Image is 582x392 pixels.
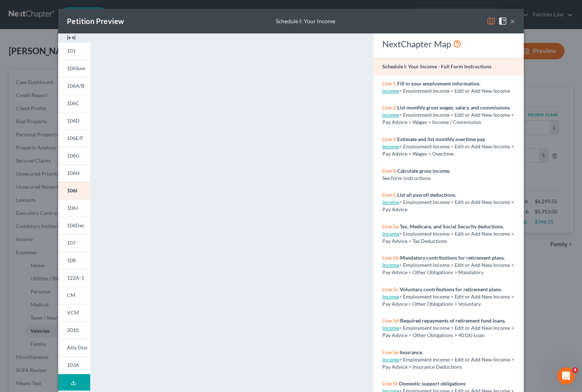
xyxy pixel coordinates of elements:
div: Petition Preview [67,16,124,26]
a: 122A-1 [58,269,90,287]
iframe: Intercom live chat [557,367,575,385]
strong: Schedule I: Your Income - Full Form Instructions [382,63,491,69]
a: 106I [58,182,90,199]
a: Income [382,112,399,118]
span: Line 5c: [382,286,400,292]
span: Line 5e: [382,349,400,355]
a: Income [382,88,399,94]
a: 108 [58,252,90,269]
a: 106E/F [58,129,90,147]
span: 106C [67,100,79,106]
span: > Employment Income > Edit or Add New Income > Pay Advice > Other Obligations > Mandatory [382,262,514,275]
a: 2010 [58,321,90,339]
a: 101 [58,42,90,60]
span: Line 1: [382,80,397,87]
div: NextChapter Map [382,38,515,50]
a: 107 [58,234,90,252]
span: > Employment Income > Edit or Add New Income > Pay Advice > Insurance Deductions [382,356,514,370]
span: 4 [572,367,578,373]
strong: Calculate gross income. [397,168,450,174]
span: 106Dec [67,222,85,228]
div: Schedule I: Your Income [276,17,335,25]
a: 106Sum [58,60,90,77]
span: 101 [67,48,76,54]
a: 106G [58,147,90,164]
a: 106C [58,95,90,112]
strong: Required repayments of retirement fund loans. [400,317,506,324]
a: Income [382,143,399,149]
button: × [510,17,515,25]
span: Atty Disc [67,344,88,351]
span: 108 [67,257,76,263]
strong: Insurance. [400,349,423,355]
a: Income [382,293,399,300]
strong: Estimate and list monthly overtime pay. [397,136,486,142]
a: 106A/B [58,77,90,95]
span: Line 5a: [382,223,400,229]
a: Income [382,262,399,268]
span: 106G [67,152,79,159]
span: 106Sum [67,65,85,71]
strong: Voluntary contributions for retirement plans. [400,286,502,292]
strong: Mandatory contributions for retirement plans. [400,255,505,261]
span: > Employment Income > Edit or Add New Income > Pay Advice > Other Obligations > 401(k) Loan [382,325,514,338]
span: Line 5d: [382,317,400,324]
span: Line 5f: [382,380,399,387]
span: Line 5: [382,192,397,198]
a: VCM [58,304,90,321]
img: expand-e0f6d898513216a626fdd78e52531dac95497ffd26381d4c15ee2fc46db09dca.svg [67,33,76,42]
span: > Employment Income > Edit or Add New Income > Pay Advice > Wages > Overtime [382,143,514,157]
strong: List all payroll deductions. [397,192,456,198]
span: 106E/F [67,135,83,141]
strong: Domestic support obligations [399,380,466,387]
a: Income [382,325,399,331]
span: CM [67,292,75,298]
span: Line 3: [382,136,397,142]
span: > Employment Income > Edit or Add New Income > Pay Advice > Other Obligations > Voluntary [382,293,514,307]
a: 106J [58,199,90,217]
span: See form instructions [382,175,431,181]
span: VCM [67,309,79,316]
a: Atty Disc [58,339,90,356]
span: > Employment Income > Edit or Add New Income > Pay Advice [382,199,514,212]
span: Line 5b: [382,255,400,261]
span: 103A [67,362,79,368]
a: 106D [58,112,90,129]
a: 103A [58,356,90,374]
a: Income [382,199,399,205]
strong: Fill in your employment information. [397,80,481,87]
span: 122A-1 [67,275,84,281]
a: 106H [58,164,90,182]
a: Income [382,356,399,363]
span: > Employment Income > Edit or Add New Income [399,88,510,94]
span: > Employment Income > Edit or Add New Income > Pay Advice > Wages > Income / Commission [382,112,514,125]
span: 106H [67,170,80,176]
span: 106D [67,117,80,124]
a: 106Dec [58,217,90,234]
strong: List monthly gross wages, salary, and commissions. [397,104,511,111]
span: > Employment Income > Edit or Add New Income > Pay Advice > Tax Deductions [382,231,514,244]
img: help-close-5ba153eb36485ed6c1ea00a893f15db1cb9b99d6cae46e1a8edb6c62d00a1a76.svg [498,17,507,25]
span: 107 [67,240,76,246]
a: Income [382,231,399,237]
span: 106A/B [67,83,84,89]
span: Line 4: [382,168,397,174]
span: Line 2: [382,104,397,111]
a: CM [58,287,90,304]
img: map-eea8200ae884c6f1103ae1953ef3d486a96c86aabb227e865a55264e3737af1f.svg [487,17,495,25]
span: 2010 [67,327,79,333]
span: 106J [67,205,78,211]
span: 106I [67,187,77,193]
strong: Tax, Medicare, and Social Security deductions. [400,223,504,229]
